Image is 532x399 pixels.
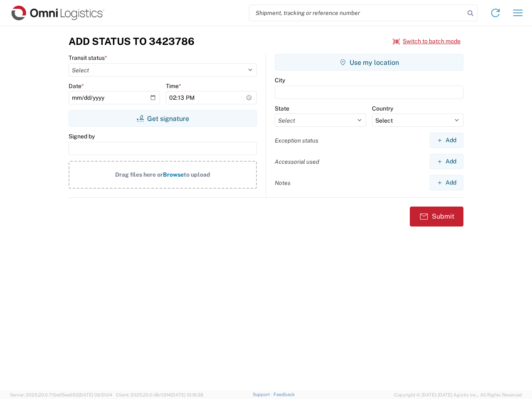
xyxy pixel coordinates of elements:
[69,133,95,140] label: Signed by
[430,133,463,148] button: Add
[69,82,84,90] label: Date
[394,391,522,399] span: Copyright © [DATE]-[DATE] Agistix Inc., All Rights Reserved
[430,175,463,190] button: Add
[275,137,318,144] label: Exception status
[273,392,295,397] a: Feedback
[275,105,289,112] label: State
[253,392,273,397] a: Support
[275,54,463,71] button: Use my location
[275,179,291,187] label: Notes
[69,110,257,127] button: Get signature
[163,171,184,178] span: Browse
[171,392,203,397] span: [DATE] 10:16:38
[69,54,107,62] label: Transit status
[393,34,461,48] button: Switch to batch mode
[166,82,181,90] label: Time
[69,35,195,47] h3: Add Status to 3423786
[184,171,210,178] span: to upload
[275,76,285,84] label: City
[116,392,203,397] span: Client: 2025.20.0-8b113f4
[410,207,463,227] button: Submit
[249,5,465,21] input: Shipment, tracking or reference number
[10,392,112,397] span: Server: 2025.20.0-710e05ee653
[275,158,319,165] label: Accessorial used
[115,171,163,178] span: Drag files here or
[79,392,112,397] span: [DATE] 09:51:04
[372,105,393,112] label: Country
[430,154,463,169] button: Add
